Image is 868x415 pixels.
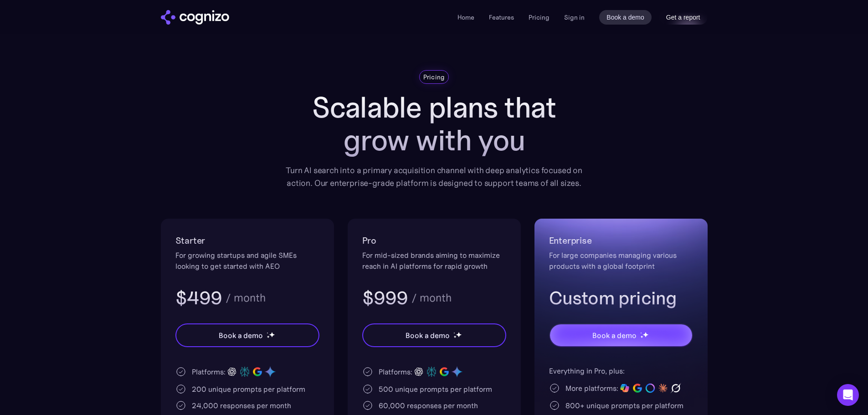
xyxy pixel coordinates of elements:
[362,250,506,272] div: For mid-sized brands aiming to maximize reach in AI platforms for rapid growth
[406,330,449,341] div: Book a demo
[161,10,229,25] a: home
[529,13,550,21] a: Pricing
[549,250,693,272] div: For large companies managing various products with a global footprint
[592,330,636,341] div: Book a demo
[549,286,693,310] h3: Custom pricing
[161,10,229,25] img: cognizo logo
[192,384,305,395] div: 200 unique prompts per platform
[267,332,268,333] img: star
[453,332,455,333] img: star
[640,332,642,333] img: star
[192,366,226,377] div: Platforms:
[489,13,514,21] a: Features
[175,233,319,248] h2: Starter
[175,286,222,310] h3: $499
[362,323,506,347] a: Book a demostarstarstar
[192,400,291,411] div: 24,000 responses per month
[279,91,589,157] h1: Scalable plans that grow with you
[599,10,652,25] a: Book a demo
[362,286,408,310] h3: $999
[564,12,585,23] a: Sign in
[423,72,445,82] div: Pricing
[379,400,478,411] div: 60,000 responses per month
[269,332,275,338] img: star
[640,335,643,338] img: star
[219,330,262,341] div: Book a demo
[362,233,506,248] h2: Pro
[411,292,452,303] div: / month
[379,384,492,395] div: 500 unique prompts per platform
[175,250,319,272] div: For growing startups and agile SMEs looking to get started with AEO
[456,332,462,338] img: star
[642,332,648,338] img: star
[379,366,412,377] div: Platforms:
[565,383,618,394] div: More platforms:
[549,365,693,376] div: Everything in Pro, plus:
[279,164,589,190] div: Turn AI search into a primary acquisition channel with deep analytics focused on action. Our ente...
[175,323,319,347] a: Book a demostarstarstar
[267,335,270,338] img: star
[565,400,683,411] div: 800+ unique prompts per platform
[453,335,457,338] img: star
[226,292,266,303] div: / month
[837,384,859,406] div: Open Intercom Messenger
[549,323,693,347] a: Book a demostarstarstar
[659,10,708,25] a: Get a report
[549,233,693,248] h2: Enterprise
[457,13,474,21] a: Home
